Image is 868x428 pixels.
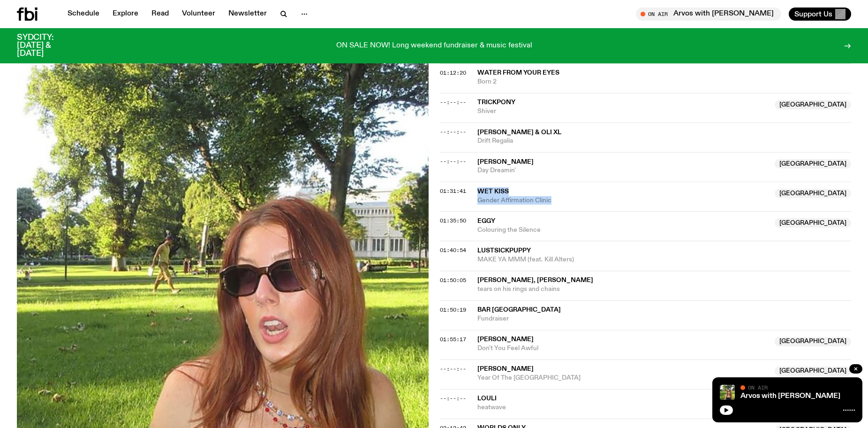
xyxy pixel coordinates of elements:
button: Support Us [789,8,851,21]
p: ON SALE NOW! Long weekend fundraiser & music festival [336,42,532,50]
span: [GEOGRAPHIC_DATA] [775,218,851,228]
a: Schedule [62,8,105,21]
span: --:--:-- [440,99,466,106]
span: Don't You Feel Awful [477,344,770,353]
span: [GEOGRAPHIC_DATA] [775,159,851,168]
a: Read [146,8,174,21]
a: Newsletter [223,8,272,21]
h3: SYDCITY: [DATE] & [DATE] [17,34,77,58]
a: Volunteer [176,8,221,21]
span: 01:12:20 [440,69,466,76]
span: trickpony [477,99,515,106]
span: Water From Your Eyes [477,69,559,76]
span: [PERSON_NAME] & Oli XL [477,129,561,136]
span: tears on his rings and chains [477,285,852,294]
span: --:--:-- [440,158,466,165]
span: 01:50:19 [440,306,466,313]
span: [GEOGRAPHIC_DATA] [775,367,851,376]
span: MAKE YA MMM (feat. Kill Alters) [477,255,852,264]
span: --:--:-- [440,128,466,136]
span: Wet Kiss [477,188,509,195]
span: Drift Regalia [477,137,852,145]
span: Born 2 [477,77,852,86]
span: 01:55:17 [440,336,466,343]
a: Arvos with [PERSON_NAME] [740,392,840,400]
span: Eggy [477,218,495,224]
span: [PERSON_NAME] [477,366,534,372]
span: [PERSON_NAME] [477,336,534,343]
span: [GEOGRAPHIC_DATA] [775,189,851,198]
button: On AirArvos with [PERSON_NAME] [636,8,781,21]
span: Colouring the Silence [477,226,770,235]
span: --:--:-- [440,365,466,373]
span: heatwave [477,403,770,412]
span: --:--:-- [440,395,466,402]
span: Shiver [477,107,770,116]
span: 01:40:54 [440,246,466,254]
span: bar [GEOGRAPHIC_DATA] [477,306,561,313]
span: 01:35:50 [440,217,466,224]
span: Fundraiser [477,314,852,323]
span: louli [477,395,497,402]
span: [PERSON_NAME], [PERSON_NAME] [477,277,593,283]
span: 01:31:41 [440,187,466,195]
span: Support Us [794,10,832,18]
img: Lizzie Bowles is sitting in a bright green field of grass, with dark sunglasses and a black top. ... [720,385,735,400]
span: Day Dreamin' [477,166,770,175]
span: On Air [748,384,768,390]
span: LustSickPuppy [477,247,531,254]
a: Explore [107,8,144,21]
span: [GEOGRAPHIC_DATA] [775,337,851,346]
span: [GEOGRAPHIC_DATA] [775,100,851,109]
span: Gender Affirmation Clinic [477,196,770,205]
span: 01:50:05 [440,276,466,284]
span: Year Of The [GEOGRAPHIC_DATA] [477,374,770,382]
span: [PERSON_NAME] [477,159,534,165]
